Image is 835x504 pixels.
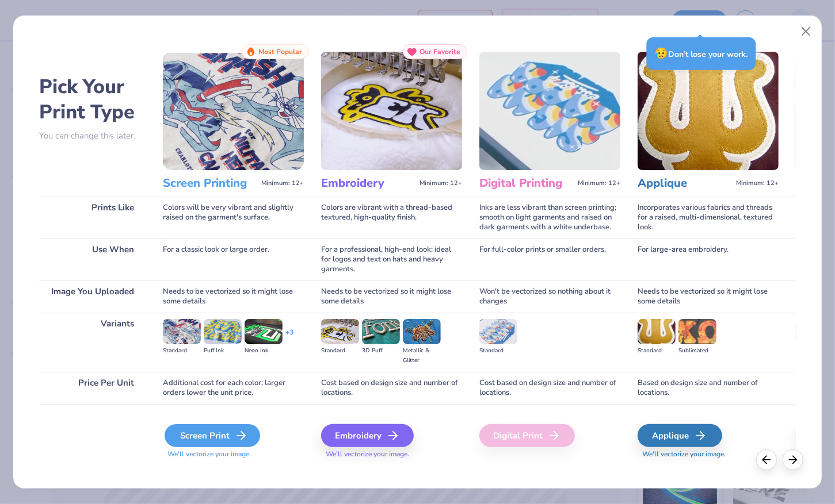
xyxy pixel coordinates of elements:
h3: Applique [638,176,731,191]
img: Neon Ink [245,319,283,344]
div: Price Per Unit [39,372,146,404]
h2: Pick Your Print Type [39,74,146,125]
h3: Embroidery [321,176,415,191]
img: Sublimated [678,319,716,344]
div: Don’t lose your work. [647,37,756,70]
img: Puff Ink [204,319,242,344]
div: Colors are vibrant with a thread-based textured, high-quality finish. [321,197,462,238]
span: Minimum: 12+ [736,179,779,187]
div: Metallic & Glitter [403,346,441,366]
div: Won't be vectorized so nothing about it changes [479,280,620,313]
h3: Screen Printing [163,176,257,191]
img: Standard [479,319,517,344]
div: Direct-to-film [796,346,834,356]
h3: Digital Printing [479,176,573,191]
div: Use When [39,238,146,280]
div: Inks are less vibrant than screen printing; smooth on light garments and raised on dark garments ... [479,197,620,238]
div: Prints Like [39,197,146,238]
img: 3D Puff [362,319,400,344]
div: For full-color prints or smaller orders. [479,238,620,280]
span: Most Popular [258,48,302,56]
div: Puff Ink [204,346,242,356]
div: Image You Uploaded [39,280,146,313]
div: Neon Ink [245,346,283,356]
span: We'll vectorize your image. [638,449,779,459]
img: Screen Printing [163,52,304,170]
div: Cost based on design size and number of locations. [321,372,462,404]
img: Digital Printing [479,52,620,170]
div: Screen Print [165,424,260,447]
div: Applique [638,424,722,447]
div: Standard [638,346,676,356]
div: For a professional, high-end look; ideal for logos and text on hats and heavy garments. [321,238,462,280]
div: Needs to be vectorized so it might lose some details [321,280,462,313]
span: Minimum: 12+ [420,179,462,187]
div: 3D Puff [362,346,400,356]
div: Cost based on design size and number of locations. [479,372,620,404]
span: Our Favorite [420,48,460,56]
div: Standard [163,346,201,356]
span: We'll vectorize your image. [163,449,304,459]
div: For a classic look or large order. [163,238,304,280]
div: Needs to be vectorized so it might lose some details [163,280,304,313]
span: We'll vectorize your image. [321,449,462,459]
div: Standard [479,346,517,356]
div: Standard [321,346,359,356]
img: Standard [321,319,359,344]
div: Variants [39,313,146,372]
span: Minimum: 12+ [578,179,620,187]
p: You can change this later. [39,131,146,141]
div: Additional cost for each color; larger orders lower the unit price. [163,372,304,404]
div: Embroidery [321,424,414,447]
div: Incorporates various fabrics and threads for a raised, multi-dimensional, textured look. [638,197,779,238]
img: Standard [163,319,201,344]
div: For large-area embroidery. [638,238,779,280]
div: Needs to be vectorized so it might lose some details [638,280,779,313]
img: Embroidery [321,52,462,170]
div: Colors will be very vibrant and slightly raised on the garment's surface. [163,197,304,238]
img: Metallic & Glitter [403,319,441,344]
div: Sublimated [678,346,716,356]
img: Direct-to-film [796,319,834,344]
span: Minimum: 12+ [261,179,304,187]
span: 😥 [655,46,669,61]
div: + 3 [285,328,293,347]
img: Standard [638,319,676,344]
img: Applique [638,52,779,170]
div: Digital Print [479,424,575,447]
button: Close [795,21,817,43]
div: Based on design size and number of locations. [638,372,779,404]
